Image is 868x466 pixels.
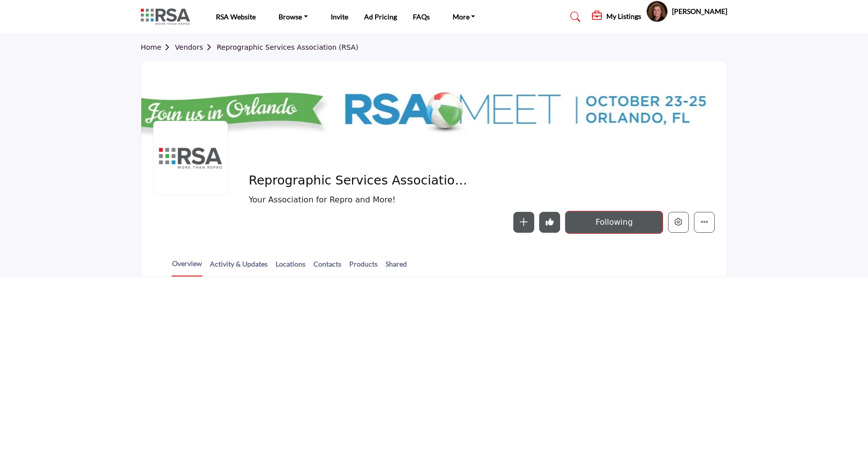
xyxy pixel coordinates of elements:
button: More details [694,212,715,233]
a: Reprographic Services Association (RSA) [217,43,359,51]
a: Search [561,9,587,25]
button: Show hide supplier dropdown [646,0,668,22]
button: Following [565,211,663,234]
span: Your Association for Repro and More! [249,194,567,206]
button: Edit company [668,212,689,233]
a: Overview [172,258,202,277]
a: Ad Pricing [364,12,397,21]
h5: My Listings [606,12,641,21]
a: Home [141,43,175,51]
div: My Listings [592,11,641,23]
a: Activity & Updates [209,259,268,276]
img: site Logo [141,8,195,25]
a: FAQs [413,12,430,21]
a: Shared [385,259,407,276]
button: Undo like [539,212,560,233]
h5: [PERSON_NAME] [672,6,727,16]
a: Browse [272,10,315,24]
a: RSA Website [216,12,256,21]
a: Invite [331,12,348,21]
a: More [446,10,482,24]
a: Contacts [313,259,342,276]
a: Locations [275,259,306,276]
span: Reprographic Services Association (RSA) [249,173,473,189]
a: Products [349,259,378,276]
a: Vendors [175,43,217,51]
